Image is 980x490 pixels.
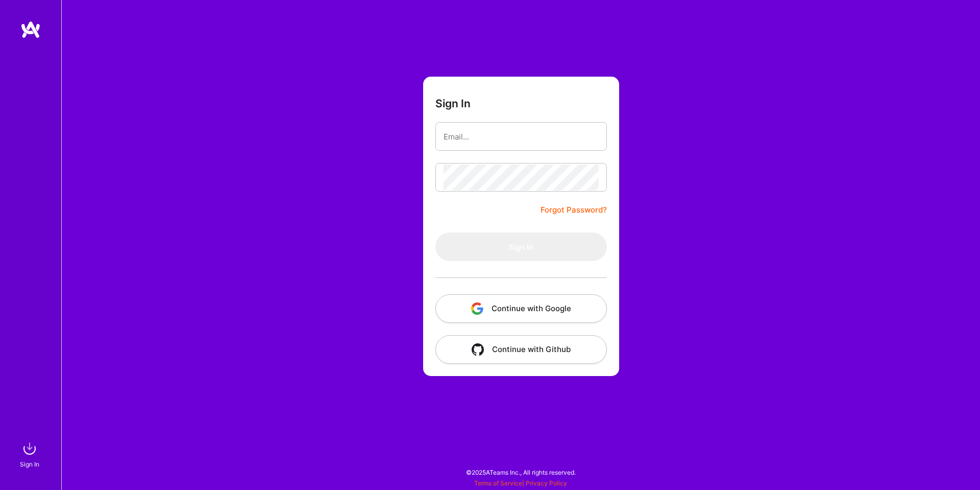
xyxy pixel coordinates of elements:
[21,438,40,470] a: sign inSign In
[435,294,607,323] button: Continue with Google
[435,232,607,261] button: Sign In
[435,335,607,364] button: Continue with Github
[474,479,567,487] span: |
[61,459,980,485] div: © 2025 ATeams Inc., All rights reserved.
[444,124,599,150] input: Email...
[435,97,471,110] h3: Sign In
[541,204,607,216] a: Forgot Password?
[474,479,522,487] a: Terms of Service
[526,479,567,487] a: Privacy Policy
[471,302,483,315] img: icon
[19,438,40,459] img: sign in
[20,459,39,470] div: Sign In
[20,20,41,39] img: logo
[472,343,484,356] img: icon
